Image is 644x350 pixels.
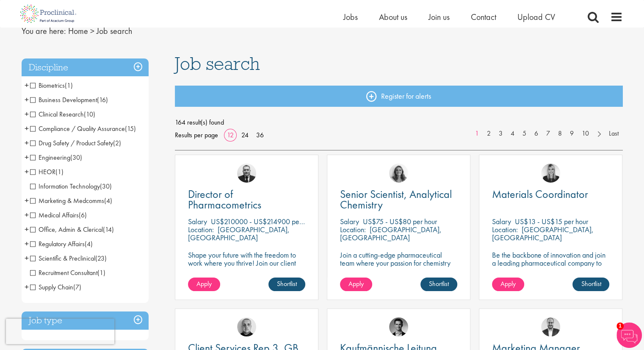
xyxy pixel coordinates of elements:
p: Be the backbone of innovation and join a leading pharmaceutical company to help keep life-changin... [492,251,609,283]
span: Salary [492,217,511,226]
span: Drug Safety / Product Safety [30,139,121,147]
span: + [25,281,29,293]
span: Biometrics [30,81,65,90]
a: 2 [483,129,495,139]
a: Shortlist [268,278,305,291]
a: 36 [253,131,267,139]
p: [GEOGRAPHIC_DATA], [GEOGRAPHIC_DATA] [492,225,594,242]
span: You are here: [22,25,66,36]
span: (30) [70,153,82,162]
span: Job search [175,52,260,75]
span: HEOR [30,167,55,176]
a: Apply [340,278,372,291]
h3: Discipline [22,58,149,77]
a: 7 [542,129,554,139]
span: Marketing & Medcomms [30,196,112,205]
span: Business Development [30,95,97,104]
a: Aitor Melia [541,317,560,336]
span: Supply Chain [30,283,81,292]
p: US$210000 - US$214900 per annum [211,217,322,226]
a: Shortlist [420,278,457,291]
img: Max Slevogt [389,317,408,336]
span: Location: [492,225,518,234]
h3: Job type [22,311,149,330]
span: + [25,252,29,264]
a: 1 [471,129,483,139]
span: Scientific & Preclinical [30,254,95,263]
a: Apply [188,278,220,291]
p: [GEOGRAPHIC_DATA], [GEOGRAPHIC_DATA] [188,225,290,242]
a: Senior Scientist, Analytical Chemistry [340,189,457,210]
a: breadcrumb link [68,25,88,36]
p: US$75 - US$80 per hour [363,217,437,226]
span: (23) [95,254,107,263]
span: Office, Admin & Clerical [30,225,114,234]
a: 12 [224,131,237,139]
span: Office, Admin & Clerical [30,225,103,234]
span: + [25,151,29,164]
span: + [25,208,29,221]
span: (1) [55,167,64,176]
a: Register for alerts [175,86,623,107]
span: Results per page [175,129,218,142]
a: Shortlist [572,278,609,291]
a: 5 [518,129,531,139]
p: Shape your future with the freedom to work where you thrive! Join our client with this Director p... [188,251,305,283]
span: Salary [340,217,359,226]
p: Join a cutting-edge pharmaceutical team where your passion for chemistry will help shape the futu... [340,251,457,283]
a: Contact [471,11,496,22]
span: Director of Pharmacometrics [188,187,261,212]
span: Apply [196,279,212,288]
span: (1) [65,81,73,90]
span: Recruitment Consultant [30,268,105,277]
p: US$13 - US$15 per hour [515,217,588,226]
span: (14) [103,225,114,234]
span: Information Technology [30,182,100,191]
img: Jakub Hanas [237,164,256,183]
span: (6) [79,211,87,219]
span: Recruitment Consultant [30,268,97,277]
span: (1) [97,268,105,277]
iframe: reCAPTCHA [6,319,114,344]
span: Jobs [343,11,358,22]
span: Medical Affairs [30,211,79,219]
p: [GEOGRAPHIC_DATA], [GEOGRAPHIC_DATA] [340,225,442,242]
span: Drug Safety / Product Safety [30,139,113,147]
span: Clinical Research [30,110,84,119]
a: 4 [506,129,519,139]
span: (4) [85,239,93,248]
span: + [25,122,29,135]
span: Senior Scientist, Analytical Chemistry [340,187,452,212]
a: 8 [554,129,566,139]
span: Upload CV [517,11,555,22]
span: (16) [97,95,108,104]
span: + [25,237,29,250]
span: (15) [125,124,136,133]
span: Materials Coordinator [492,187,588,201]
span: + [25,194,29,207]
a: 10 [578,129,593,139]
span: Engineering [30,153,70,162]
a: Apply [492,278,524,291]
span: (10) [84,110,95,119]
span: (2) [113,139,121,147]
span: Business Development [30,95,108,104]
span: + [25,93,29,106]
span: (30) [100,182,112,191]
a: Join us [428,11,450,22]
img: Jackie Cerchio [389,164,408,183]
span: + [25,165,29,178]
span: Location: [188,225,214,234]
span: Scientific & Preclinical [30,254,107,263]
span: Apply [348,279,364,288]
span: Job search [97,25,132,36]
span: Supply Chain [30,283,73,292]
img: Harry Budge [237,317,256,336]
a: 9 [566,129,578,139]
a: 6 [530,129,542,139]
